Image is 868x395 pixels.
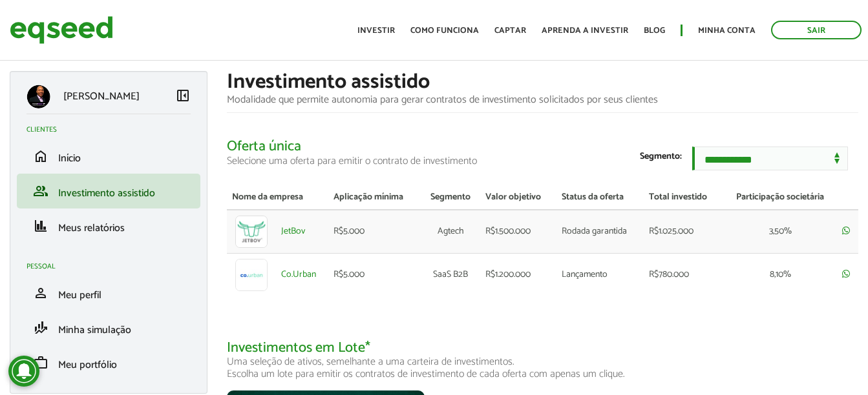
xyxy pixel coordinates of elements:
[644,26,665,35] a: Blog
[58,185,155,202] span: Investimento assistido
[227,155,858,167] p: Selecione uma oferta para emitir o contrato de investimento
[10,13,113,47] img: EqSeed
[421,186,480,210] th: Segmento
[556,210,644,254] td: Rodada garantida
[26,263,200,270] h2: Pessoal
[26,355,191,370] a: workMeu portfólio
[644,253,723,296] td: R$780.000
[26,148,191,164] a: homeInício
[556,186,644,210] th: Status da oferta
[328,210,421,254] td: R$5.000
[842,269,850,279] a: Compartilhar rodada por whatsapp
[26,126,200,134] h2: Clientes
[17,139,200,174] li: Início
[421,210,480,254] td: Agtech
[227,186,329,210] th: Nome da empresa
[58,219,125,237] span: Meus relatórios
[771,21,862,39] a: Sair
[58,150,81,167] span: Início
[410,26,479,35] a: Como funciona
[227,139,858,167] h2: Oferta única
[640,152,682,161] label: Segmento:
[33,355,48,370] span: work
[227,94,858,106] p: Modalidade que permite autonomia para gerar contratos de investimento solicitados por seus clientes
[480,186,556,210] th: Valor objetivo
[328,253,421,296] td: R$5.000
[842,226,850,236] a: Compartilhar rodada por whatsapp
[421,253,480,296] td: SaaS B2B
[227,340,858,381] h2: Investimentos em Lote*
[480,210,556,254] td: R$1.500.000
[281,227,305,236] a: JetBov
[175,88,191,103] span: left_panel_close
[33,320,48,336] span: finance_mode
[328,186,421,210] th: Aplicação mínima
[17,276,200,310] li: Meu perfil
[723,253,837,296] td: 8,10%
[357,26,395,35] a: Investir
[58,287,101,304] span: Meu perfil
[26,285,191,301] a: personMeu perfil
[33,218,48,234] span: finance
[26,320,191,336] a: finance_modeMinha simulação
[17,345,200,380] li: Meu portfólio
[227,356,858,380] p: Uma seleção de ativos, semelhante a uma carteira de investimentos. Escolha um lote para emitir os...
[175,88,191,106] a: Colapsar menu
[33,148,48,164] span: home
[58,356,117,374] span: Meu portfólio
[494,26,526,35] a: Captar
[644,186,723,210] th: Total investido
[227,71,858,94] h1: Investimento assistido
[644,210,723,254] td: R$1.025.000
[480,253,556,296] td: R$1.200.000
[698,26,756,35] a: Minha conta
[556,253,644,296] td: Lançamento
[33,183,48,199] span: group
[17,208,200,243] li: Meus relatórios
[17,310,200,345] li: Minha simulação
[281,270,316,279] a: Co.Urban
[542,26,628,35] a: Aprenda a investir
[26,218,191,234] a: financeMeus relatórios
[33,285,48,301] span: person
[17,174,200,208] li: Investimento assistido
[58,321,131,339] span: Minha simulação
[723,210,837,254] td: 3,50%
[723,186,837,210] th: Participação societária
[63,90,140,103] p: [PERSON_NAME]
[26,183,191,199] a: groupInvestimento assistido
